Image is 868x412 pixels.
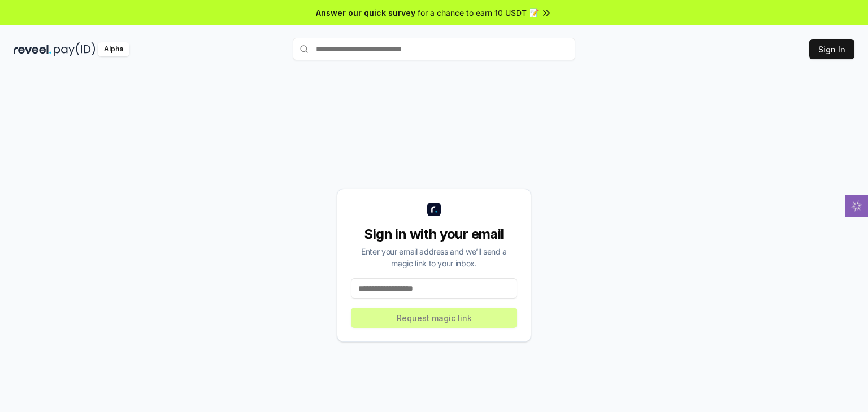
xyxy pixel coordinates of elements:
img: logo_small [427,203,441,216]
div: Alpha [98,42,129,56]
div: Sign in with your email [351,225,517,243]
img: reveel_dark [14,42,51,56]
div: Enter your email address and we’ll send a magic link to your inbox. [351,246,517,269]
button: Sign In [809,39,854,59]
span: Answer our quick survey [316,7,415,19]
span: for a chance to earn 10 USDT 📝 [418,7,539,19]
img: pay_id [54,42,96,56]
